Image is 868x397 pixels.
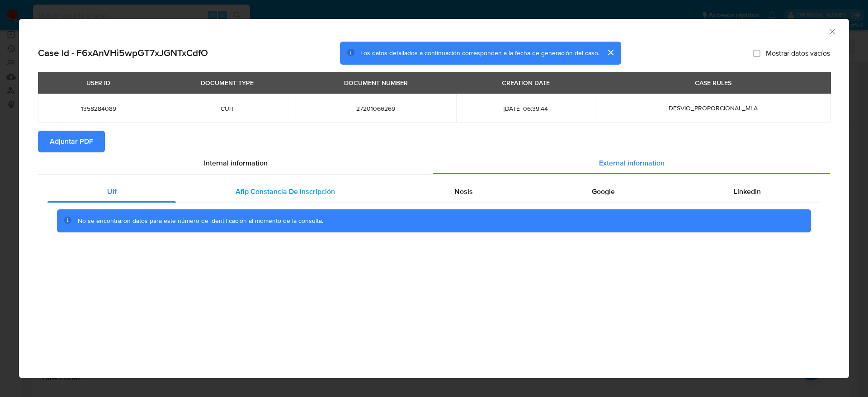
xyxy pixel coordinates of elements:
h2: Case Id - F6xAnVHi5wpGT7xJGNTxCdfO [38,47,208,59]
span: Google [592,186,615,197]
input: Mostrar datos vacíos [753,49,760,57]
span: [DATE] 06:39:44 [467,104,585,113]
div: CREATION DATE [496,75,555,90]
span: Linkedin [734,186,761,197]
div: DOCUMENT NUMBER [339,75,413,90]
span: Adjuntar PDF [50,132,93,151]
div: closure-recommendation-modal [19,19,849,378]
span: Mostrar datos vacíos [766,48,830,57]
span: CUIT [170,104,285,113]
div: CASE RULES [689,75,737,90]
div: Detailed external info [47,181,821,203]
span: No se encontraron datos para este número de identificación al momento de la consulta. [78,216,323,225]
span: 1358284089 [49,104,148,113]
button: Cerrar ventana [828,27,836,35]
span: DESVIO_PROPORCIONAL_MLA [669,104,758,113]
div: DOCUMENT TYPE [195,75,259,90]
button: Adjuntar PDF [38,131,105,152]
span: Afip Constancia De Inscripción [236,186,335,197]
div: Detailed info [38,152,830,174]
span: Uif [107,186,117,197]
span: Internal information [204,158,268,168]
div: USER ID [81,75,116,90]
span: 27201066269 [307,104,445,113]
span: External information [599,158,665,168]
button: cerrar [599,42,621,63]
span: Nosis [454,186,473,197]
span: Los datos detallados a continuación corresponden a la fecha de generación del caso. [360,48,599,57]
